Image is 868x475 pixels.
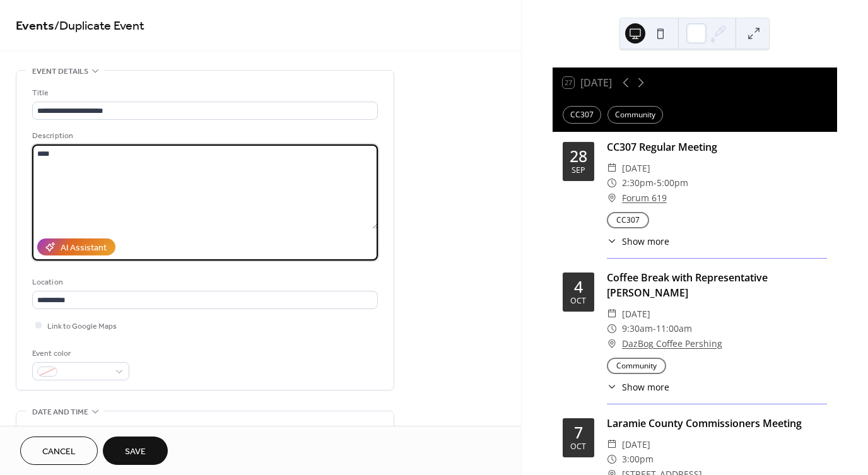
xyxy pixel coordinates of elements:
[607,106,663,124] div: Community
[656,321,692,336] span: 11:00am
[654,175,657,191] span: -
[622,437,650,452] span: [DATE]
[622,161,650,176] span: [DATE]
[563,106,601,124] div: CC307
[574,425,583,440] div: 7
[16,14,54,38] a: Events
[657,175,688,191] span: 5:00pm
[622,191,667,206] a: Forum 619
[622,336,722,351] a: DazBog Coffee Pershing
[622,307,650,322] span: [DATE]
[32,276,375,289] div: Location
[32,65,88,78] span: Event details
[32,129,375,143] div: Description
[572,167,585,175] div: Sep
[607,380,669,394] button: ​Show more
[607,139,827,155] div: CC307 Regular Meeting
[607,336,617,351] div: ​
[607,235,617,248] div: ​
[622,175,654,191] span: 2:30pm
[622,235,669,248] span: Show more
[607,321,617,336] div: ​
[125,445,146,459] span: Save
[622,452,654,467] span: 3:00pm
[32,86,375,100] div: Title
[607,437,617,452] div: ​
[103,437,168,465] button: Save
[607,307,617,322] div: ​
[607,452,617,467] div: ​
[607,191,617,206] div: ​
[37,238,115,255] button: AI Assistant
[61,242,107,255] div: AI Assistant
[607,270,827,300] div: Coffee Break with Representative [PERSON_NAME]
[32,406,88,419] span: Date and time
[653,321,656,336] span: -
[574,279,583,295] div: 4
[54,14,144,38] span: / Duplicate Event
[607,380,617,394] div: ​
[607,416,827,431] div: Laramie County Commissioners Meeting
[42,445,76,459] span: Cancel
[570,297,586,305] div: Oct
[570,443,586,451] div: Oct
[47,320,117,333] span: Link to Google Maps
[607,235,669,248] button: ​Show more
[622,380,669,394] span: Show more
[32,347,127,360] div: Event color
[622,321,653,336] span: 9:30am
[607,161,617,176] div: ​
[570,148,587,164] div: 28
[607,175,617,191] div: ​
[20,437,98,465] button: Cancel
